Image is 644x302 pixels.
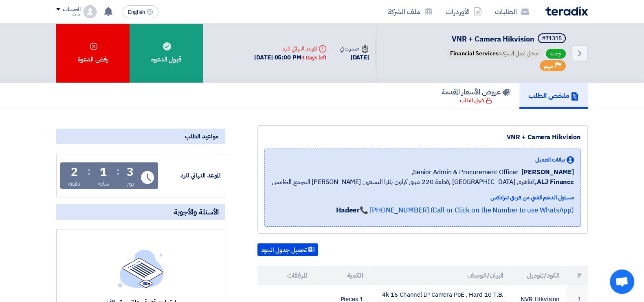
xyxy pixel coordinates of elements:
div: الموعد النهائي للرد [254,44,326,53]
span: جديد [546,49,566,59]
div: [DATE] [340,53,369,62]
th: المرفقات [257,266,314,285]
div: الحساب [63,6,80,13]
div: ساعة [98,179,110,188]
div: يوم [126,179,134,188]
th: الكمية [314,266,370,285]
h5: VNR + Camera Hikvision [444,33,567,45]
span: بيانات العميل [535,155,565,164]
img: empty_state_list.svg [118,249,164,288]
span: VNR + Camera Hikvision [452,33,534,44]
div: 3 Days left [301,54,327,62]
a: ملخص الطلب [519,83,588,109]
div: : [116,164,119,179]
th: # [566,266,588,285]
span: English [128,9,145,15]
a: ملف الشركة [381,2,439,21]
a: 📞 [PHONE_NUMBER] (Call or Click on the Number to use WhatsApp) [360,205,574,215]
th: الكود/الموديل [510,266,566,285]
div: قبول الدعوه [130,24,203,83]
button: تحميل جدول البنود [257,243,318,256]
h5: ملخص الطلب [528,91,579,100]
a: الأوردرات [439,2,488,21]
div: رفض الدعوة [56,24,130,83]
button: English [123,5,158,18]
div: الموعد النهائي للرد [160,171,221,180]
h5: عروض الأسعار المقدمة [442,87,510,96]
img: Teradix logo [545,7,588,16]
th: البيان/الوصف [370,266,510,285]
img: profile_test.png [84,5,97,18]
div: قبول الطلب [460,96,492,105]
div: دقيقة [68,179,81,188]
span: القاهرة, [GEOGRAPHIC_DATA] ,قطعة 220 مبنى كراون بلازا التسعين [PERSON_NAME] التجمع الخامس [272,177,574,187]
div: : [88,164,90,179]
b: ALJ Finance, [535,177,574,187]
div: Amr [56,13,80,17]
div: #71315 [542,36,562,42]
a: الطلبات [488,2,536,21]
span: مجال عمل الشركة: [446,49,543,59]
a: عروض الأسعار المقدمة قبول الطلب [433,83,519,109]
span: الأسئلة والأجوبة [174,207,219,217]
div: 3 [127,166,134,178]
div: صدرت في [340,44,369,53]
div: مواعيد الطلب [56,129,225,144]
strong: Hadeer [336,205,360,215]
span: Financial Services [450,49,499,58]
span: [PERSON_NAME] [521,167,574,177]
div: Open chat [610,269,634,294]
span: مهم [544,62,553,70]
div: 1 [100,166,107,178]
div: [DATE] 05:00 PM [254,53,326,62]
span: Senior Admin & Procurement Officer, [411,167,519,177]
div: مسئول الدعم الفني من فريق تيرادكس [272,193,574,202]
div: VNR + Camera Hikvision [264,132,581,142]
div: 2 [71,166,78,178]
